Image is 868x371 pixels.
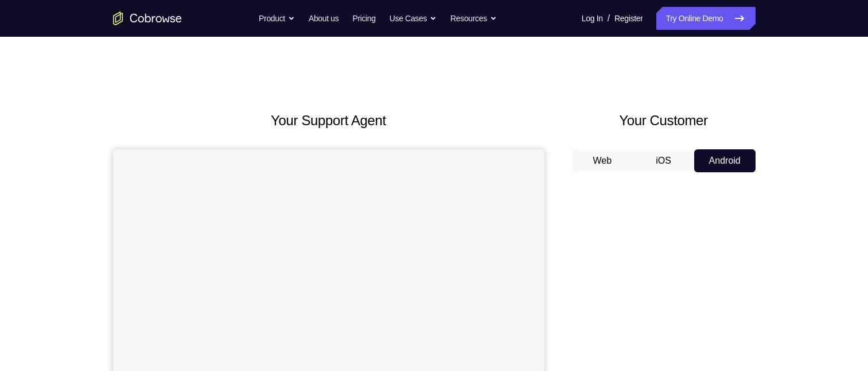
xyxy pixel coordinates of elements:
h2: Your Customer [572,110,756,131]
a: Log In [582,7,603,30]
button: Product [259,7,295,30]
h2: Your Support Agent [113,110,544,131]
a: About us [309,7,338,30]
button: Use Cases [390,7,437,30]
a: Try Online Demo [656,7,755,30]
a: Register [614,7,643,30]
span: / [608,11,610,25]
button: Web [572,149,633,172]
a: Go to the home page [113,11,182,25]
button: Resources [450,7,497,30]
button: iOS [633,149,694,172]
button: Android [694,149,756,172]
a: Pricing [352,7,375,30]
